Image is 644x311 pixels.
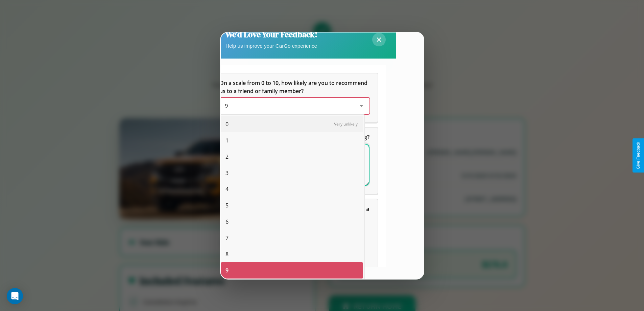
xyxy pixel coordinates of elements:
div: 6 [221,214,363,230]
span: On a scale from 0 to 10, how likely are you to recommend us to a friend or family member? [219,79,369,95]
span: 5 [225,201,229,209]
span: Which of the following features do you value the most in a vehicle? [219,205,371,221]
span: 0 [225,120,229,128]
div: 5 [221,197,363,214]
div: 0 [221,116,363,132]
span: 7 [225,234,229,242]
span: 9 [225,102,228,110]
div: 3 [221,165,363,181]
span: 4 [225,185,229,193]
div: 9 [221,262,363,279]
div: 1 [221,132,363,149]
p: Help us improve your CarGo experience [225,41,317,50]
h5: On a scale from 0 to 10, how likely are you to recommend us to a friend or family member? [219,79,369,95]
div: 4 [221,181,363,197]
span: 1 [225,136,229,145]
span: 2 [225,153,229,161]
div: 10 [221,279,363,295]
div: 8 [221,246,363,262]
div: On a scale from 0 to 10, how likely are you to recommend us to a friend or family member? [211,73,378,122]
div: On a scale from 0 to 10, how likely are you to recommend us to a friend or family member? [219,98,369,114]
div: 7 [221,230,363,246]
div: 2 [221,149,363,165]
span: 8 [225,250,229,258]
span: 3 [225,169,229,177]
span: What can we do to make your experience more satisfying? [219,133,369,141]
span: 9 [225,266,229,274]
span: Very unlikely [334,121,358,127]
span: 6 [225,218,229,226]
h2: We'd Love Your Feedback! [225,29,317,40]
div: Open Intercom Messenger [7,288,23,304]
div: Give Feedback [636,142,641,169]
